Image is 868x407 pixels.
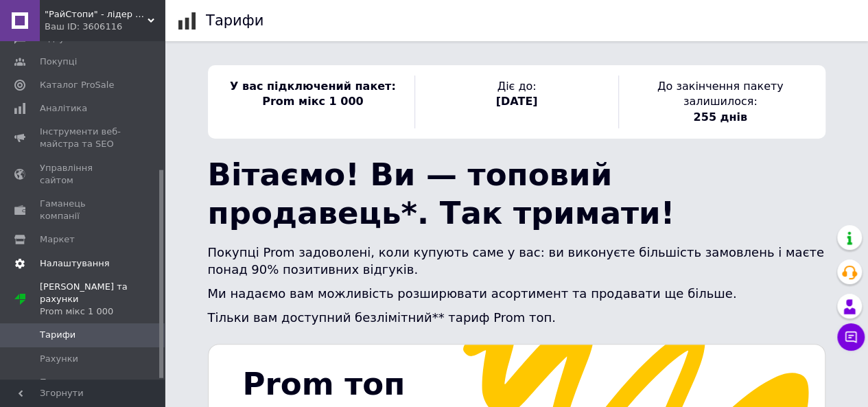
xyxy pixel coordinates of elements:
[40,305,165,318] div: Prom мікс 1 000
[40,56,77,68] span: Покупці
[496,95,538,108] span: [DATE]
[40,126,127,150] span: Інструменти веб-майстра та SEO
[40,281,165,318] span: [PERSON_NAME] та рахунки
[208,245,824,277] span: Покупці Prom задоволені, коли купують саме у вас: ви виконуєте більшість замовлень і маєте понад ...
[40,257,110,270] span: Налаштування
[693,111,747,124] span: 255 днів
[206,12,263,29] h1: Тарифи
[40,79,114,91] span: Каталог ProSale
[40,162,127,187] span: Управління сайтом
[208,286,737,301] span: Ми надаємо вам можливість розширювати асортимент та продавати ще більше.
[40,102,87,115] span: Аналітика
[40,329,75,341] span: Тарифи
[208,310,556,325] span: Тільки вам доступний безлімітний** тариф Prom топ.
[45,8,148,21] span: "РайСтопи" - лідер на ринку дитячого та жіночого, а також чоловічого одягу!
[208,156,675,231] span: Вітаємо! Ви — топовий продавець*. Так тримати!
[40,353,78,365] span: Рахунки
[414,75,618,128] div: Діє до:
[837,323,865,351] button: Чат з покупцем
[230,80,396,93] span: У вас підключений пакет:
[262,95,363,108] span: Prom мікс 1 000
[657,80,784,108] span: До закінчення пакету залишилося:
[243,366,406,402] span: Prom топ
[40,376,127,401] span: Програма "Приведи друга"
[40,233,75,246] span: Маркет
[40,198,127,222] span: Гаманець компанії
[45,21,165,33] div: Ваш ID: 3606116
